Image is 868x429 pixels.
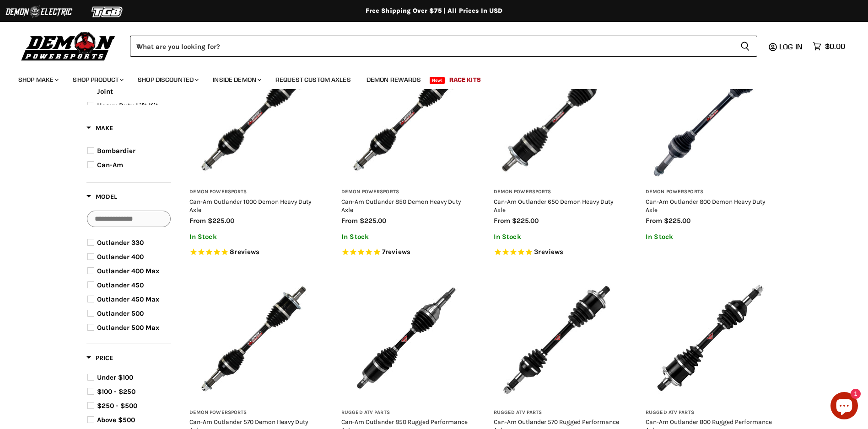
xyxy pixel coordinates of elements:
[494,189,623,196] h3: Demon Powersports
[385,248,410,256] span: reviews
[512,217,539,225] span: $225.00
[494,217,510,225] span: from
[5,3,73,21] img: Demon Electric Logo 2
[86,124,113,132] span: Make
[87,211,171,227] input: Search Options
[86,124,113,135] button: Filter by Make
[130,36,733,57] input: When autocomplete results are available use up and down arrows to review and enter to select
[646,198,765,213] a: Can-Am Outlander 800 Demon Heavy Duty Axle
[779,42,803,51] span: Log in
[646,233,775,241] p: In Stock
[97,309,144,318] span: Outlander 500
[341,233,471,241] p: In Stock
[130,36,757,57] form: Product
[97,323,159,332] span: Outlander 500 Max
[73,3,142,21] img: TGB Logo 2
[234,248,259,256] span: reviews
[189,248,319,257] span: Rated 5.0 out of 5 stars 8 reviews
[206,70,267,89] a: Inside Demon
[808,40,850,53] a: $0.00
[538,248,563,256] span: reviews
[97,402,137,410] span: $250 - $500
[97,147,135,155] span: Bombardier
[189,273,319,403] img: Can-Am Outlander 570 Demon Heavy Duty Axle
[825,42,845,51] span: $0.00
[646,53,775,182] img: Can-Am Outlander 800 Demon Heavy Duty Axle
[430,77,445,84] span: New!
[97,101,158,121] span: Heavy Duty Lift Kit Axle
[534,248,563,256] span: 3 reviews
[97,387,135,396] span: $100 - $250
[442,70,488,89] a: Race Kits
[189,198,311,213] a: Can-Am Outlander 1000 Demon Heavy Duty Axle
[97,295,159,303] span: Outlander 450 Max
[341,217,358,225] span: from
[646,189,775,196] h3: Demon Powersports
[97,373,133,381] span: Under $100
[494,198,613,213] a: Can-Am Outlander 650 Demon Heavy Duty Axle
[11,67,843,89] ul: Main menu
[97,161,123,169] span: Can-Am
[646,217,662,225] span: from
[66,70,129,89] a: Shop Product
[97,238,144,247] span: Outlander 330
[18,30,119,62] img: Demon Powersports
[341,273,471,403] img: Can-Am Outlander 850 Rugged Performance Axle
[664,217,690,225] span: $225.00
[341,198,461,213] a: Can-Am Outlander 850 Demon Heavy Duty Axle
[189,189,319,196] h3: Demon Powersports
[208,217,234,225] span: $225.00
[269,70,358,89] a: Request Custom Axles
[360,70,428,89] a: Demon Rewards
[86,193,117,201] span: Model
[494,273,623,403] img: Can-Am Outlander 570 Rugged Performance Axle
[775,42,808,51] a: Log in
[68,7,800,15] div: Free Shipping Over $75 | All Prices In USD
[189,53,319,182] img: Can-Am Outlander 1000 Demon Heavy Duty Axle
[341,409,471,416] h3: Rugged ATV Parts
[86,192,117,204] button: Filter by Model
[189,217,206,225] span: from
[86,354,113,362] span: Price
[341,53,471,182] img: Can-Am Outlander 850 Demon Heavy Duty Axle
[97,253,144,261] span: Outlander 400
[646,273,775,403] img: Can-Am Outlander 800 Rugged Performance Axle
[86,354,113,365] button: Filter by Price
[230,248,259,256] span: 8 reviews
[189,233,319,241] p: In Stock
[382,248,410,256] span: 7 reviews
[828,392,861,422] inbox-online-store-chat: Shopify online store chat
[494,53,623,182] img: Can-Am Outlander 650 Demon Heavy Duty Axle
[494,248,623,257] span: Rated 5.0 out of 5 stars 3 reviews
[131,70,204,89] a: Shop Discounted
[97,281,144,289] span: Outlander 450
[11,70,64,89] a: Shop Make
[341,189,471,196] h3: Demon Powersports
[97,416,135,424] span: Above $500
[341,248,471,257] span: Rated 5.0 out of 5 stars 7 reviews
[494,233,623,241] p: In Stock
[189,409,319,416] h3: Demon Powersports
[646,409,775,416] h3: Rugged ATV Parts
[360,217,386,225] span: $225.00
[97,267,159,275] span: Outlander 400 Max
[494,409,623,416] h3: Rugged ATV Parts
[733,36,757,57] button: Search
